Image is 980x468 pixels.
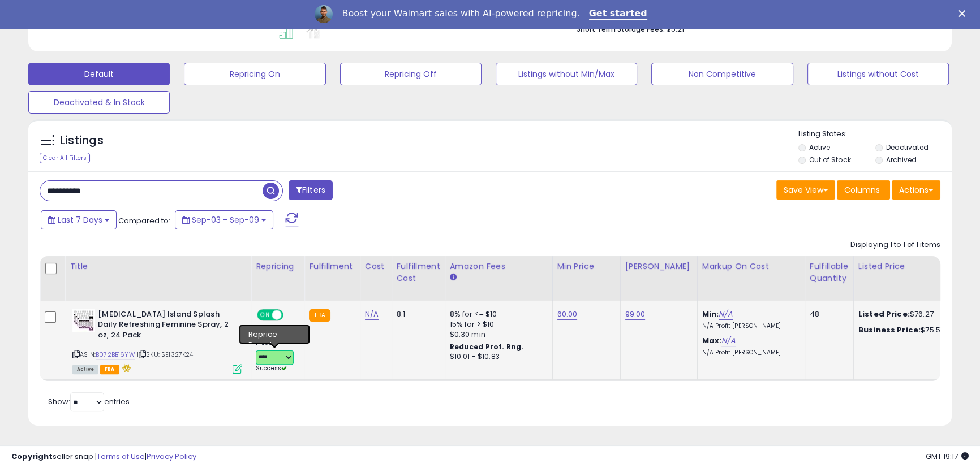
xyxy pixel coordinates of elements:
div: Displaying 1 to 1 of 1 items [850,240,940,250]
div: Cost [365,261,387,272]
div: ASIN: [72,309,242,372]
span: Last 7 Days [58,214,102,226]
label: Out of Stock [809,155,850,164]
button: Last 7 Days [41,210,117,229]
div: Fulfillable Quantity [810,261,849,284]
button: Listings without Cost [807,63,949,85]
div: Markup on Cost [702,261,800,272]
span: Columns [844,184,880,196]
button: Save View [776,180,835,200]
b: Listed Price: [858,309,910,319]
button: Columns [837,180,890,200]
a: Terms of Use [97,451,145,462]
a: N/A [719,309,732,320]
div: 8% for <= $10 [450,309,544,319]
span: Sep-03 - Sep-09 [192,214,259,226]
div: Listed Price [858,261,956,272]
span: Show: entries [48,396,130,407]
a: 60.00 [557,309,578,320]
span: | SKU: SE1327K24 [137,350,194,359]
span: ON [258,310,272,319]
strong: Copyright [11,451,53,462]
b: Min: [702,309,719,319]
button: Default [28,63,170,85]
div: Fulfillment Cost [397,261,440,284]
div: Clear All Filters [40,153,90,163]
div: Min Price [557,261,616,272]
span: 2025-09-17 19:17 GMT [926,451,969,462]
div: Close [958,10,970,17]
button: Listings without Min/Max [496,63,637,85]
b: Short Term Storage Fees: [577,24,665,34]
div: Repricing [256,261,299,272]
b: Business Price: [858,324,921,335]
div: Boost your Walmart sales with AI-powered repricing. [342,8,579,19]
small: FBA [309,309,330,322]
p: N/A Profit [PERSON_NAME] [702,322,796,330]
button: Sep-03 - Sep-09 [175,210,273,229]
small: Amazon Fees. [450,272,457,283]
p: Listing States: [798,129,952,140]
div: [PERSON_NAME] [625,261,693,272]
span: $5.21 [667,24,684,34]
div: 15% for > $10 [450,319,544,330]
span: All listings currently available for purchase on Amazon [72,365,98,374]
button: Filters [289,180,333,200]
label: Active [809,142,830,152]
div: 8.1 [397,309,436,319]
h5: Listings [60,133,104,149]
div: Amazon Fees [450,261,548,272]
button: Non Competitive [651,63,793,85]
th: The percentage added to the cost of goods (COGS) that forms the calculator for Min & Max prices. [697,256,805,301]
div: seller snap | | [11,452,196,462]
button: Deactivated & In Stock [28,91,170,114]
label: Archived [886,155,917,164]
div: Amazon AI [256,327,295,337]
a: B072BB16YW [96,350,135,359]
b: [MEDICAL_DATA] Island Splash Daily Refreshing Feminine Spray, 2 oz, 24 Pack [98,309,235,344]
i: hazardous material [119,364,131,372]
span: FBA [100,365,119,374]
div: $76.27 [858,309,952,319]
b: Reduced Prof. Rng. [450,342,524,352]
div: Title [70,261,246,272]
div: $0.30 min [450,330,544,340]
button: Repricing Off [340,63,482,85]
span: OFF [282,310,300,319]
button: Repricing On [184,63,325,85]
p: N/A Profit [PERSON_NAME] [702,349,796,357]
a: N/A [365,309,379,320]
div: 48 [810,309,845,319]
img: Profile image for Adrian [315,5,333,23]
div: $10.01 - $10.83 [450,352,544,362]
a: N/A [721,335,735,346]
label: Deactivated [886,142,929,152]
b: Max: [702,335,722,346]
img: 51axYiWrY0L._SL40_.jpg [72,309,95,332]
div: $75.51 [858,325,952,335]
a: 99.00 [625,309,646,320]
span: Success [256,364,287,372]
button: Actions [892,180,940,200]
span: Compared to: [118,215,170,226]
a: Privacy Policy [147,451,196,462]
div: Preset: [256,339,295,372]
div: Fulfillment [309,261,355,272]
a: Get started [589,8,647,20]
